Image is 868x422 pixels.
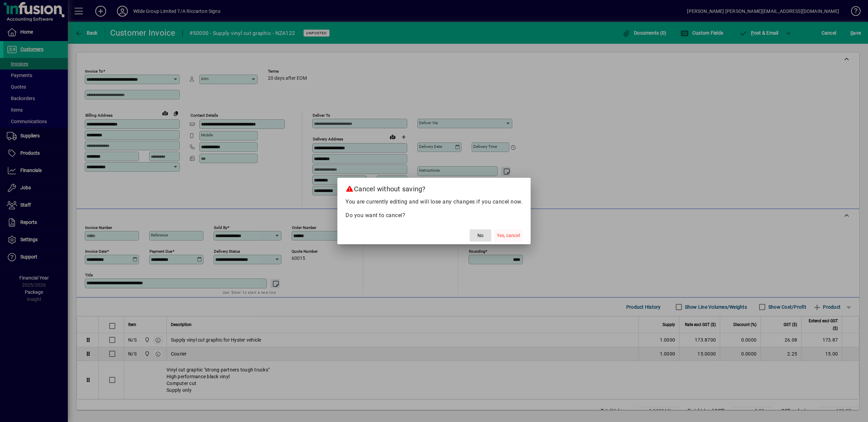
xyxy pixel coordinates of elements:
button: No [470,229,491,242]
span: Yes, cancel [497,232,520,239]
p: You are currently editing and will lose any changes if you cancel now. [346,198,522,206]
button: Yes, cancel [494,229,522,242]
p: Do you want to cancel? [346,211,522,219]
h2: Cancel without saving? [337,178,531,197]
span: No [477,232,484,239]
